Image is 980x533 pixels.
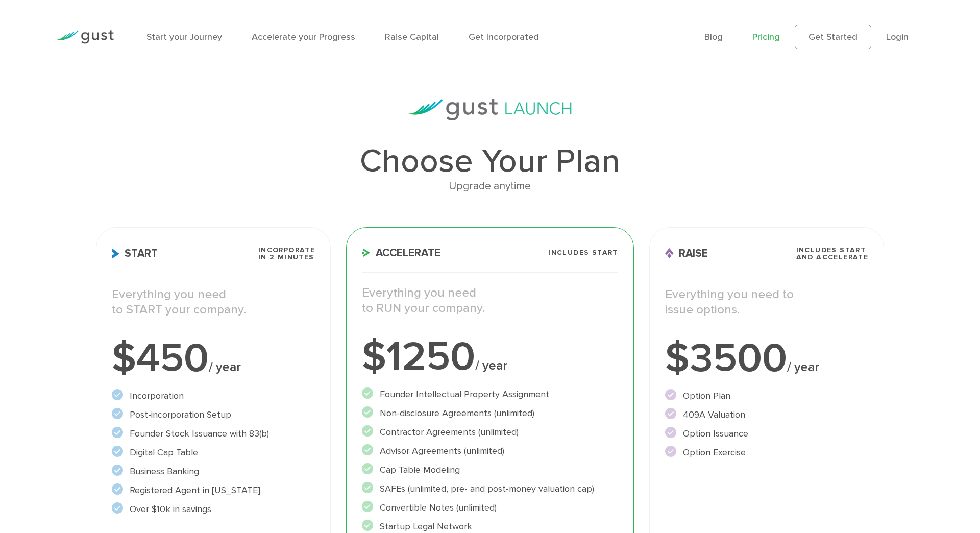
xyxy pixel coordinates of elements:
[362,501,618,515] li: Convertible Notes (unlimited)
[96,178,884,195] div: Upgrade anytime
[362,387,618,401] li: Founder Intellectual Property Assignment
[665,427,868,441] li: Option Issuance
[112,248,119,259] img: Start Icon X2
[96,145,884,178] h1: Choose Your Plan
[112,465,315,478] li: Business Banking
[362,248,440,258] span: Accelerate
[665,248,674,259] img: Raise Icon
[362,482,618,496] li: SAFEs (unlimited, pre- and post-money valuation cap)
[408,99,572,120] img: gust-launch-logos.svg
[362,336,618,377] div: $1250
[362,406,618,420] li: Non-disclosure Agreements (unlimited)
[475,358,507,373] span: / year
[787,359,819,375] span: / year
[795,25,871,49] a: Get Started
[258,247,315,261] span: Incorporate in 2 Minutes
[752,32,780,42] a: Pricing
[57,30,114,44] img: Gust Logo
[665,338,868,379] div: $3500
[112,427,315,441] li: Founder Stock Issuance with 83(b)
[146,32,222,42] a: Start your Journey
[112,408,315,422] li: Post-incorporation Setup
[385,32,439,42] a: Raise Capital
[362,463,618,477] li: Cap Table Modeling
[362,285,618,316] p: Everything you need to RUN your company.
[886,32,909,42] a: Login
[796,247,869,261] span: Includes START and ACCELERATE
[112,338,315,379] div: $450
[362,444,618,458] li: Advisor Agreements (unlimited)
[469,32,539,42] a: Get Incorporated
[362,249,371,257] img: Accelerate Icon
[362,425,618,439] li: Contractor Agreements (unlimited)
[112,389,315,403] li: Incorporation
[665,408,868,422] li: 409A Valuation
[548,249,618,256] span: Includes START
[665,248,708,259] span: Raise
[112,248,158,259] span: Start
[665,287,868,318] p: Everything you need to issue options.
[665,389,868,403] li: Option Plan
[704,32,723,42] a: Blog
[112,287,315,318] p: Everything you need to START your company.
[665,446,868,459] li: Option Exercise
[112,483,315,497] li: Registered Agent in [US_STATE]
[252,32,355,42] a: Accelerate your Progress
[112,502,315,516] li: Over $10k in savings
[209,359,241,375] span: / year
[112,446,315,459] li: Digital Cap Table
